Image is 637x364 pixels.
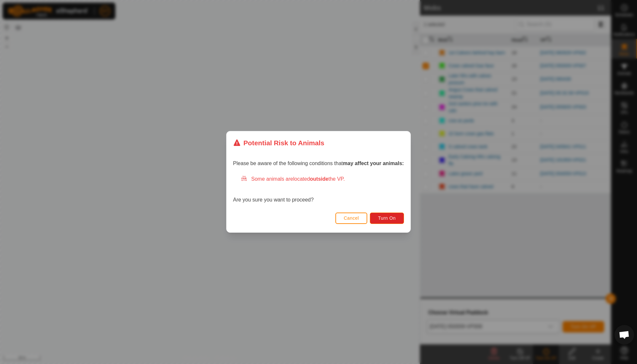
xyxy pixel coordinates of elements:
[233,161,404,166] span: Please be aware of the following conditions that
[370,213,404,224] button: Turn On
[343,161,404,166] strong: may affect your animals:
[293,176,345,182] span: located the VP.
[344,216,359,221] span: Cancel
[241,175,404,183] div: Some animals are
[233,175,404,204] div: Are you sure you want to proceed?
[615,325,634,344] div: Open chat
[310,176,329,182] strong: outside
[378,216,396,221] span: Turn On
[335,213,368,224] button: Cancel
[233,138,324,148] div: Potential Risk to Animals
